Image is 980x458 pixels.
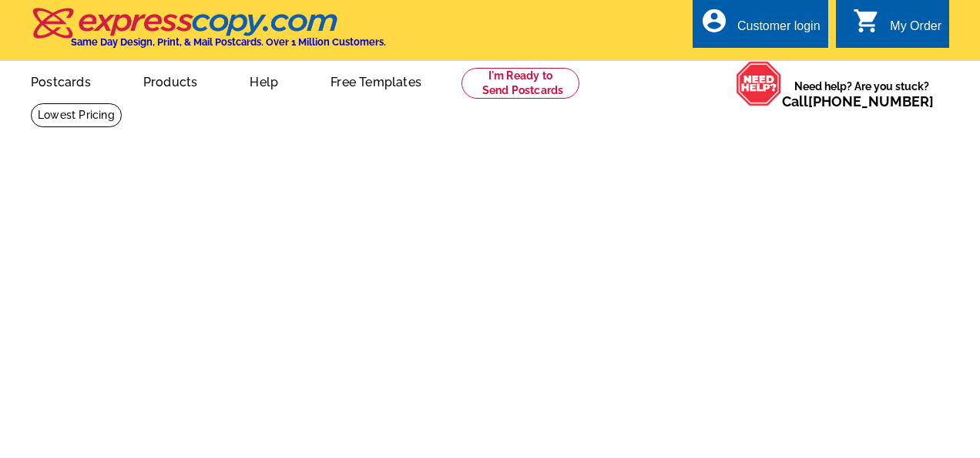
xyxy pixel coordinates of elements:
a: shopping_cart My Order [853,17,941,36]
a: Free Templates [306,62,446,99]
a: Products [119,62,223,99]
a: account_circle Customer login [700,17,821,36]
div: My Order [890,19,941,41]
a: Same Day Design, Print, & Mail Postcards. Over 1 Million Customers. [31,19,386,48]
a: Help [225,62,303,99]
div: Customer login [737,19,821,41]
a: Postcards [6,62,116,99]
i: shopping_cart [853,7,881,35]
h4: Same Day Design, Print, & Mail Postcards. Over 1 Million Customers. [71,36,386,48]
span: Call [782,93,934,109]
a: [PHONE_NUMBER] [808,93,934,109]
span: Need help? Are you stuck? [782,79,941,109]
img: help [736,61,782,106]
i: account_circle [700,7,728,35]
